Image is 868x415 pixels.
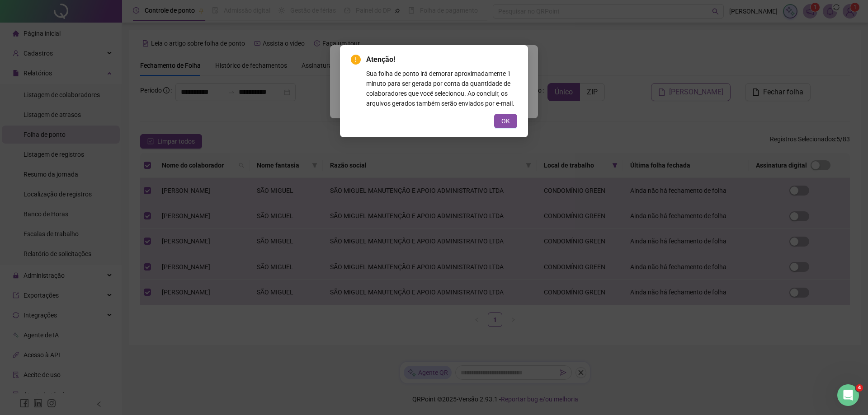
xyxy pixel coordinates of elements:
[351,55,361,65] span: exclamation-circle
[501,116,510,126] span: OK
[494,114,517,128] button: OK
[837,384,859,406] iframe: Intercom live chat
[366,69,517,108] div: Sua folha de ponto irá demorar aproximadamente 1 minuto para ser gerada por conta da quantidade d...
[366,54,517,65] span: Atenção!
[856,384,863,392] span: 4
